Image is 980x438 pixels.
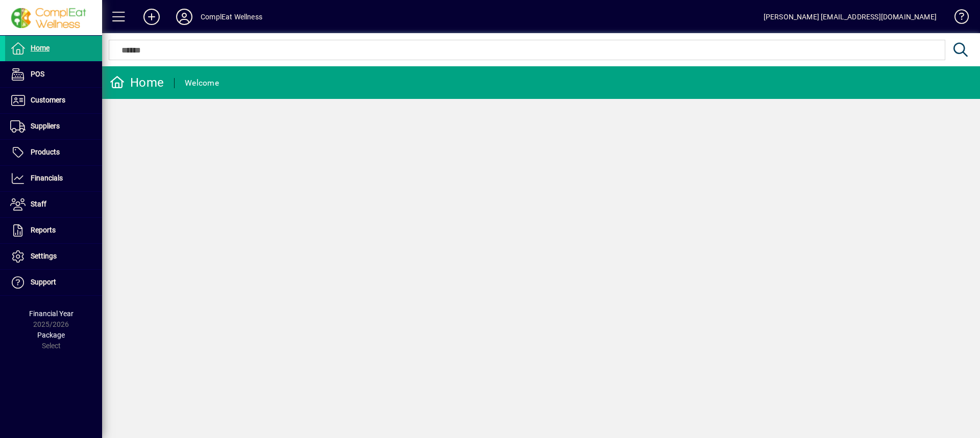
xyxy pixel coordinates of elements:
a: Suppliers [5,114,102,139]
div: Welcome [185,75,219,91]
span: Financial Year [29,310,73,318]
div: Home [110,74,164,91]
a: Support [5,270,102,295]
a: Customers [5,88,102,113]
div: ComplEat Wellness [201,9,262,25]
a: Financials [5,166,102,191]
span: Products [31,148,60,156]
span: Suppliers [31,122,60,130]
a: Reports [5,218,102,243]
a: Settings [5,244,102,269]
span: Customers [31,96,65,104]
button: Profile [168,8,201,26]
span: Reports [31,226,56,234]
a: Staff [5,192,102,217]
span: Staff [31,200,46,208]
span: Home [31,44,50,52]
span: POS [31,70,44,78]
span: Settings [31,252,57,260]
span: Financials [31,174,63,182]
button: Add [135,8,168,26]
a: Products [5,140,102,165]
a: Knowledge Base [947,2,967,35]
span: Package [37,331,65,339]
a: POS [5,62,102,87]
div: [PERSON_NAME] [EMAIL_ADDRESS][DOMAIN_NAME] [764,9,937,25]
span: Support [31,278,56,286]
